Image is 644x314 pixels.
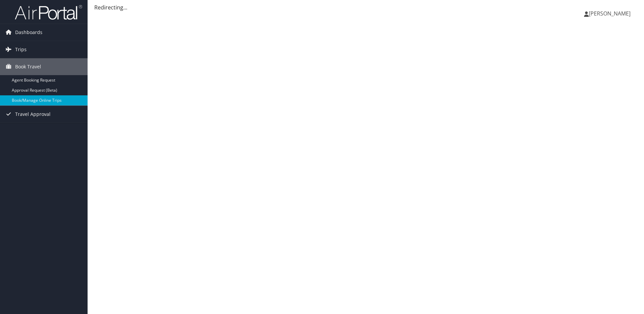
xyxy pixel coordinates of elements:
[15,24,42,41] span: Dashboards
[15,106,51,123] span: Travel Approval
[15,58,41,75] span: Book Travel
[94,3,637,11] div: Redirecting...
[15,4,82,20] img: airportal-logo.png
[589,10,631,17] span: [PERSON_NAME]
[584,3,637,24] a: [PERSON_NAME]
[15,41,27,58] span: Trips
